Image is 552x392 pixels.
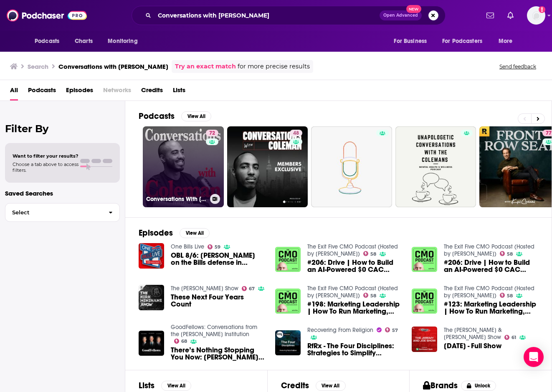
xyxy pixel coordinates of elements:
[316,381,346,391] button: View All
[139,285,164,310] img: These Next Four Years Count
[171,294,265,308] a: These Next Four Years Count
[174,339,187,344] a: 68
[10,83,18,101] span: All
[437,33,494,49] button: open menu
[275,247,301,272] img: #206: Drive | How to Build an AI-Powered $0 CAC Strategy with Kyle Coleman, CMO at Copy.ai
[394,35,427,47] span: For Business
[444,342,501,349] a: 2/25/25 - Full Show
[28,83,56,101] a: Podcasts
[290,130,302,136] a: 48
[7,8,87,23] a: Podchaser - Follow, Share and Rate Podcasts
[139,111,211,121] a: PodcastsView All
[383,13,418,18] span: Open Advanced
[307,285,398,299] a: The Exit Five CMO Podcast (Hosted by Dave Gerhardt)
[171,243,204,250] a: One Bills Live
[275,330,301,356] a: RfRx - The Four Disciplines: Strategies to Simplify Challenging Conversations, featuring Nick Dal...
[181,339,187,343] span: 68
[444,243,534,257] a: The Exit Five CMO Podcast (Hosted by Dave Gerhardt)
[146,196,207,203] h3: Conversations With [PERSON_NAME]
[507,294,513,298] span: 58
[108,35,137,47] span: Monitoring
[139,228,173,238] h2: Episodes
[75,35,93,47] span: Charts
[444,259,538,273] span: #206: Drive | How to Build an AI-Powered $0 CAC Strategy with [PERSON_NAME], CMO at [URL]
[171,252,265,266] span: OBL 8/6: [PERSON_NAME] on the Bills defense in [DATE]; [PERSON_NAME] gives a camp update; [PERSON...
[444,285,534,299] a: The Exit Five CMO Podcast (Hosted by Dave Gerhardt)
[546,129,552,138] span: 77
[500,251,513,256] a: 58
[444,342,501,349] span: [DATE] - Full Show
[307,259,402,273] span: #206: Drive | How to Build an AI-Powered $0 CAC Strategy with [PERSON_NAME], CMO at [URL]
[209,129,215,138] span: 72
[461,381,496,391] button: Unlock
[171,252,265,266] a: OBL 8/6: Micah Hyde on the Bills defense in 2018; Chris Brown gives a camp update; Kim Jones on t...
[281,380,346,391] a: CreditsView All
[13,161,78,173] span: Choose a tab above to access filters.
[5,210,102,215] span: Select
[493,33,523,49] button: open menu
[171,347,265,361] a: There’s Nothing Stopping You Now: Coleman Hughes on Race and Poverty in America | GoodFellows: Jo...
[132,6,446,25] div: Search podcasts, credits, & more...
[180,228,210,238] button: View All
[363,251,377,256] a: 58
[527,6,545,25] button: Show profile menu
[29,33,70,49] button: open menu
[444,301,538,315] a: #123: Marketing Leadership | How To Run Marketing, Creating Categories, and the Role of Marketing...
[388,33,437,49] button: open menu
[307,243,398,257] a: The Exit Five CMO Podcast (Hosted by Dave Gerhardt)
[500,293,513,298] a: 58
[504,335,517,340] a: 61
[442,35,482,47] span: For Podcasters
[511,336,516,339] span: 61
[103,83,131,101] span: Networks
[215,245,220,249] span: 59
[181,111,211,121] button: View All
[161,381,191,391] button: View All
[5,123,120,135] h2: Filter By
[143,126,224,207] a: 72Conversations With [PERSON_NAME]
[307,327,373,334] a: Recovering From Religion
[69,33,98,49] a: Charts
[208,244,221,249] a: 59
[175,62,236,71] a: Try an exact match
[507,252,513,256] span: 58
[173,83,185,101] a: Lists
[171,285,238,292] a: The Kirk Minihane Show
[370,252,376,256] span: 58
[275,289,301,314] img: #198: Marketing Leadership | How To Run Marketing, Creating Categories, and the Role of Marketing...
[307,259,402,273] a: #206: Drive | How to Build an AI-Powered $0 CAC Strategy with Kyle Coleman, CMO at Copy.ai
[242,286,255,291] a: 67
[527,6,545,25] img: User Profile
[412,289,437,314] img: #123: Marketing Leadership | How To Run Marketing, Creating Categories, and the Role of Marketing...
[524,347,544,367] div: Open Intercom Messenger
[370,294,376,298] span: 58
[206,130,218,136] a: 72
[412,327,437,352] img: 2/25/25 - Full Show
[380,10,422,20] button: Open AdvancedNew
[504,8,517,23] a: Show notifications dropdown
[139,380,154,391] h2: Lists
[483,8,497,23] a: Show notifications dropdown
[66,83,93,101] a: Episodes
[307,301,402,315] a: #198: Marketing Leadership | How To Run Marketing, Creating Categories, and the Role of Marketing...
[171,324,257,338] a: GoodFellows: Conversations from the Hoover Institution
[5,189,120,197] p: Saved Searches
[139,331,164,356] img: There’s Nothing Stopping You Now: Coleman Hughes on Race and Poverty in America | GoodFellows: Jo...
[392,329,398,332] span: 57
[139,243,164,269] img: OBL 8/6: Micah Hyde on the Bills defense in 2018; Chris Brown gives a camp update; Kim Jones on t...
[141,83,163,101] a: Credits
[13,153,78,159] span: Want to filter your results?
[406,5,421,13] span: New
[497,63,539,70] button: Send feedback
[28,63,48,70] h3: Search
